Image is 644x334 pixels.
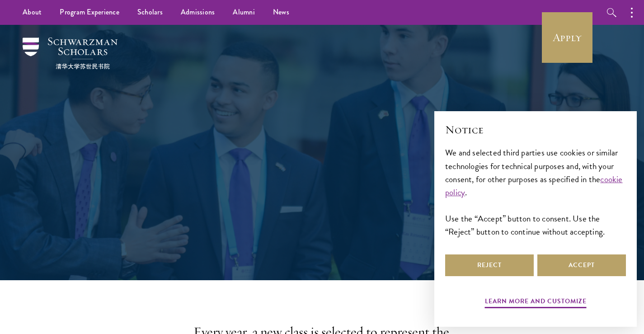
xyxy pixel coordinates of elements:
[542,12,592,63] a: Apply
[485,296,587,310] button: Learn more and customize
[445,146,626,238] div: We and selected third parties use cookies or similar technologies for technical purposes and, wit...
[537,254,626,276] button: Accept
[445,122,626,137] h2: Notice
[23,38,118,69] img: Schwarzman Scholars
[445,254,534,276] button: Reject
[445,173,623,199] a: cookie policy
